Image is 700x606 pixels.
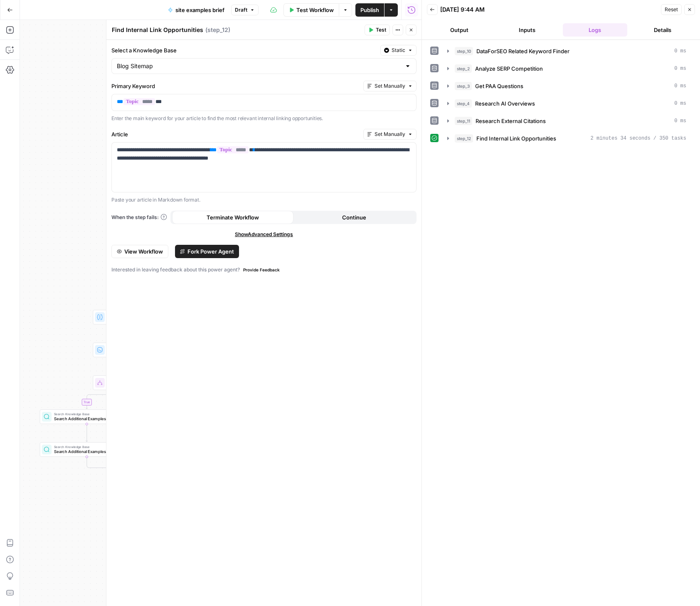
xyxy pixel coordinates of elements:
[455,134,473,143] span: step_12
[54,444,116,449] span: Search Knowledge Base
[375,82,405,90] span: Set Manually
[476,47,569,55] span: DataForSEO Related Keyword Finder
[342,213,366,222] span: Continue
[363,129,417,140] button: Set Manually
[93,310,187,324] div: Write Liquid TextProcess Provided ExamplesStep 6
[111,46,377,54] label: Select a Knowledge Base
[355,3,384,17] button: Publish
[455,99,472,108] span: step_4
[475,82,523,90] span: Get PAA Questions
[442,62,691,75] button: 0 ms
[40,442,134,457] div: Search Knowledge BaseSearch Additional Examples - AlternativeStep 17
[93,342,187,357] div: Run Code · PythonCount Website ExamplesStep 14
[111,245,168,258] button: View Workflow
[293,211,415,224] button: Continue
[380,45,417,56] button: Static
[442,79,691,93] button: 0 ms
[442,132,691,145] button: 2 minutes 34 seconds / 350 tasks
[54,416,116,422] span: Search Additional Examples - Broad
[205,26,230,34] span: ( step_12 )
[117,62,401,70] input: Blog Sitemap
[235,6,247,14] span: Draft
[674,100,686,107] span: 0 ms
[243,266,280,273] span: Provide Feedback
[455,64,472,73] span: step_2
[392,47,405,54] span: Static
[40,409,134,424] div: Search Knowledge BaseSearch Additional Examples - BroadStep 16
[674,117,686,125] span: 0 ms
[476,117,546,125] span: Research External Citations
[661,4,682,15] button: Reset
[175,6,224,14] span: site examples brief
[363,81,417,91] button: Set Manually
[475,64,543,73] span: Analyze SERP Competition
[111,214,167,221] a: When the step fails:
[111,196,417,204] p: Paste your article in Markdown format.
[495,23,559,37] button: Inputs
[442,114,691,128] button: 0 ms
[187,247,234,256] span: Fork Power Agent
[111,114,417,123] p: Enter the main keyword for your article to find the most relevant internal linking opportunities.
[427,23,491,37] button: Output
[476,134,556,143] span: Find Internal Link Opportunities
[86,424,88,441] g: Edge from step_16 to step_17
[475,99,535,108] span: Research AI Overviews
[231,5,259,15] button: Draft
[296,6,334,14] span: Test Workflow
[365,25,390,35] button: Test
[93,375,187,390] div: ConditionCheck if More Examples NeededStep 15
[111,130,360,138] label: Article
[674,47,686,55] span: 0 ms
[455,82,472,90] span: step_3
[112,26,203,34] textarea: Find Internal Link Opportunities
[124,247,163,256] span: View Workflow
[375,131,405,138] span: Set Manually
[175,245,239,258] button: Fork Power Agent
[563,23,627,37] button: Logs
[442,44,691,58] button: 0 ms
[207,213,259,222] span: Terminate Workflow
[163,3,229,17] button: site examples brief
[240,265,283,275] button: Provide Feedback
[111,82,360,90] label: Primary Keyword
[455,47,473,55] span: step_10
[54,448,116,455] span: Search Additional Examples - Alternative
[283,3,339,17] button: Test Workflow
[376,26,386,34] span: Test
[86,390,140,409] g: Edge from step_15 to step_16
[87,457,140,471] g: Edge from step_17 to step_15-conditional-end
[674,65,686,72] span: 0 ms
[360,6,379,14] span: Publish
[442,97,691,110] button: 0 ms
[235,231,293,238] span: Show Advanced Settings
[665,6,678,13] span: Reset
[54,411,116,416] span: Search Knowledge Base
[591,135,686,142] span: 2 minutes 34 seconds / 350 tasks
[631,23,695,37] button: Details
[455,117,472,125] span: step_11
[674,82,686,90] span: 0 ms
[111,265,417,275] div: Interested in leaving feedback about this power agent?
